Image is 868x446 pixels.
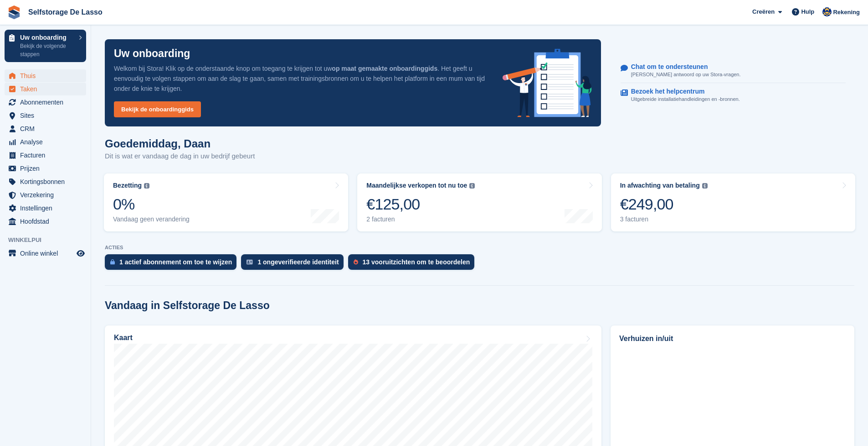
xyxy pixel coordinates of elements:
[5,109,86,122] a: menu
[5,69,86,82] a: menu
[619,333,846,344] h2: Verhuizen in/uit
[366,182,467,189] div: Maandelijkse verkopen tot nu toe
[752,7,775,16] span: Creëren
[25,5,106,20] a: Selfstorage De Lasso
[631,88,733,95] p: Bezoek het helpcentrum
[20,149,75,162] span: Facturen
[363,258,470,266] div: 13 vooruitzichten om te beoordelen
[503,49,592,117] img: onboarding-info-6c161a55d2c0e0a8cae90662b2fe09162a5109e8cc188191df67fb4f79e88e88.svg
[366,195,475,214] div: €125,00
[20,69,75,82] span: Thuis
[702,183,708,189] img: icon-info-grey-7440780725fd019a000dd9b08b2336e03edf1995a4989e88bcd33f0948082b44.svg
[119,258,232,266] div: 1 actief abonnement om toe te wijzen
[75,248,86,259] a: Previewwinkel
[5,202,86,215] a: menu
[113,215,190,223] div: Vandaag geen verandering
[611,173,855,231] a: In afwachting van betaling €249,00 3 facturen
[20,83,75,95] span: Taken
[20,189,75,201] span: Verzekering
[105,137,255,150] h1: Goedemiddag, Daan
[621,58,846,84] a: Chat om te ondersteunen [PERSON_NAME] antwoord op uw Stora-vragen.
[105,245,854,251] p: ACTIES
[20,109,75,122] span: Sites
[332,65,437,72] strong: op maat gemaakte onboardinggids
[105,299,270,312] h2: Vandaag in Selfstorage De Lasso
[144,183,149,189] img: icon-info-grey-7440780725fd019a000dd9b08b2336e03edf1995a4989e88bcd33f0948082b44.svg
[20,162,75,175] span: Prijzen
[113,182,142,189] div: Bezetting
[20,42,74,58] p: Bekijk de volgende stappen
[620,182,700,189] div: In afwachting van betaling
[620,195,708,214] div: €249,00
[20,34,74,41] p: Uw onboarding
[620,215,708,223] div: 3 facturen
[105,151,255,162] p: Dit is wat er vandaag de dag in uw bedrijf gebeurt
[7,5,21,19] img: stora-icon-8386f47178a22dfd0bd8f6a31ec36ba5ce8667c1dd55bd0f319d3a0aa187defe.svg
[20,175,75,188] span: Kortingsbonnen
[469,183,475,189] img: icon-info-grey-7440780725fd019a000dd9b08b2336e03edf1995a4989e88bcd33f0948082b44.svg
[357,173,601,231] a: Maandelijkse verkopen tot nu toe €125,00 2 facturen
[20,202,75,215] span: Instellingen
[5,175,86,188] a: menu
[8,236,91,245] span: Winkelpui
[114,334,133,342] h2: Kaart
[348,254,479,274] a: 13 vooruitzichten om te beoordelen
[822,7,832,16] img: Daan Jansen
[5,149,86,162] a: menu
[20,136,75,148] span: Analyse
[801,7,814,16] span: Hulp
[631,95,740,103] p: Uitgebreide installatiehandleidingen en -bronnen.
[110,259,115,265] img: active_subscription_to_allocate_icon-d502201f5373d7db506a760aba3b589e785aa758c864c3986d89f69b8ff3...
[5,96,86,109] a: menu
[833,8,860,17] span: Rekening
[104,173,348,231] a: Bezetting 0% Vandaag geen verandering
[631,71,741,79] p: [PERSON_NAME] antwoord op uw Stora-vragen.
[114,63,488,94] p: Welkom bij Stora! Klik op de onderstaande knop om toegang te krijgen tot uw . Het geeft u eenvoud...
[247,259,253,265] img: verify_identity-adf6edd0f0f0b5bbfe63781bf79b02c33cf7c696d77639b501bdc392416b5a36.svg
[20,247,75,260] span: Online winkel
[114,101,201,117] a: Bekijk de onboardinggids
[20,215,75,228] span: Hoofdstad
[20,122,75,135] span: CRM
[113,195,190,214] div: 0%
[5,247,86,260] a: menu
[5,122,86,135] a: menu
[5,189,86,201] a: menu
[5,215,86,228] a: menu
[105,254,241,274] a: 1 actief abonnement om toe te wijzen
[5,83,86,95] a: menu
[257,258,339,266] div: 1 ongeverifieerde identiteit
[354,259,358,265] img: prospect-51fa495bee0391a8d652442698ab0144808aea92771e9ea1ae160a38d050c398.svg
[5,162,86,175] a: menu
[621,83,846,108] a: Bezoek het helpcentrum Uitgebreide installatiehandleidingen en -bronnen.
[5,136,86,148] a: menu
[5,30,86,62] a: Uw onboarding Bekijk de volgende stappen
[631,63,734,71] p: Chat om te ondersteunen
[20,96,75,109] span: Abonnementen
[241,254,348,274] a: 1 ongeverifieerde identiteit
[366,215,475,223] div: 2 facturen
[114,48,190,59] p: Uw onboarding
